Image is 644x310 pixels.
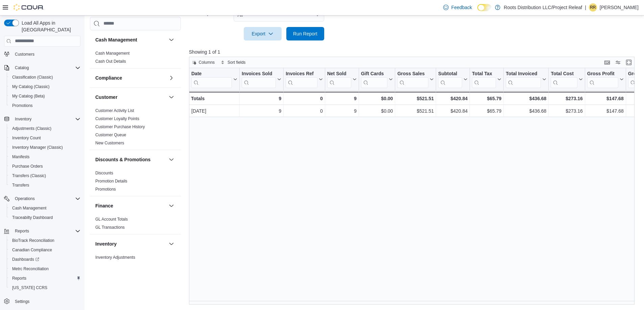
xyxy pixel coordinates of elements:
span: Reports [15,228,29,234]
span: Transfers (Classic) [12,173,46,178]
span: Classification (Classic) [9,73,80,81]
p: Roots Distribution LLC/Project Releaf [504,3,582,11]
span: My Catalog (Classic) [9,83,80,91]
span: Reports [9,274,80,282]
button: Catalog [12,64,31,72]
span: Promotions [12,103,33,108]
span: Reports [12,276,26,281]
button: Run Report [286,27,324,40]
div: $0.00 [361,107,393,115]
div: 9 [327,94,356,103]
span: Operations [12,195,80,203]
div: Gross Profit [587,71,618,77]
button: Inventory Count [7,133,83,143]
a: [US_STATE] CCRS [9,284,50,292]
span: Transfers [9,181,80,189]
span: Catalog [12,64,80,72]
span: BioTrack Reconciliation [12,238,54,243]
button: Total Tax [472,71,501,88]
button: Inventory [167,240,175,248]
button: Compliance [95,75,166,81]
button: Gift Cards [361,71,393,88]
a: Dashboards [7,255,83,264]
span: Metrc Reconciliation [12,266,49,272]
span: Dashboards [12,257,39,262]
div: Subtotal [438,71,462,88]
span: Canadian Compliance [9,246,80,254]
button: Transfers (Classic) [7,171,83,180]
span: Canadian Compliance [12,247,52,253]
button: Export [244,27,282,40]
button: BioTrack Reconciliation [7,236,83,245]
a: Transfers [9,181,32,189]
span: Inventory Count [12,135,41,141]
span: Promotions [9,102,80,110]
button: Reports [7,274,83,283]
div: Invoices Ref [286,71,317,77]
button: Inventory [12,115,34,123]
div: Total Tax [472,71,496,88]
div: $147.68 [587,94,624,103]
div: $0.00 [361,94,393,103]
img: Cova [14,4,44,11]
div: 9 [242,107,281,115]
div: Total Cost [551,71,577,88]
span: Inventory Count [9,134,80,142]
span: My Catalog (Beta) [9,92,80,100]
button: Cash Management [7,203,83,213]
div: Date [191,71,232,88]
div: $436.68 [506,107,546,115]
div: Gross Profit [587,71,618,88]
div: Invoices Sold [242,71,276,88]
span: Catalog [15,65,29,71]
div: Invoices Ref [286,71,317,88]
button: Finance [167,202,175,210]
span: Cash Management [95,51,129,56]
span: Inventory [15,116,31,122]
span: Sort fields [228,60,245,65]
span: Purchase Orders [12,164,43,169]
span: Feedback [451,4,472,11]
div: $436.68 [506,94,546,103]
a: Traceabilty Dashboard [9,214,55,222]
a: Metrc Reconciliation [9,265,51,273]
span: Adjustments (Classic) [12,126,51,131]
button: Operations [1,194,83,203]
div: $65.79 [472,94,501,103]
span: Customer Queue [95,132,126,138]
button: My Catalog (Beta) [7,91,83,101]
span: Discounts [95,170,113,176]
button: Classification (Classic) [7,73,83,82]
a: Classification (Classic) [9,73,56,81]
button: Keyboard shortcuts [603,58,611,66]
a: GL Account Totals [95,217,128,222]
span: GL Transactions [95,225,125,230]
span: Metrc Reconciliation [9,265,80,273]
span: Traceabilty Dashboard [12,215,53,220]
a: Reports [9,274,29,282]
span: Run Report [293,30,317,37]
button: Gross Sales [397,71,434,88]
a: Promotion Details [95,179,127,184]
button: [US_STATE] CCRS [7,283,83,292]
button: Reports [1,226,83,236]
span: Cash Management [9,204,80,212]
a: Discounts [95,171,113,175]
span: Transfers (Classic) [9,172,80,180]
button: Promotions [7,101,83,110]
div: Gift Cards [361,71,387,77]
div: 0 [286,107,323,115]
span: Customers [15,52,34,57]
button: Catalog [1,63,83,73]
span: Manifests [12,154,29,160]
div: $273.16 [551,107,582,115]
span: Columns [199,60,215,65]
span: Dashboards [9,255,80,263]
button: Invoices Ref [286,71,323,88]
button: Cash Management [95,36,166,43]
input: Dark Mode [477,4,492,11]
span: My Catalog (Classic) [12,84,50,89]
div: Subtotal [438,71,462,77]
div: Invoices Sold [242,71,276,77]
span: Inventory [12,115,80,123]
